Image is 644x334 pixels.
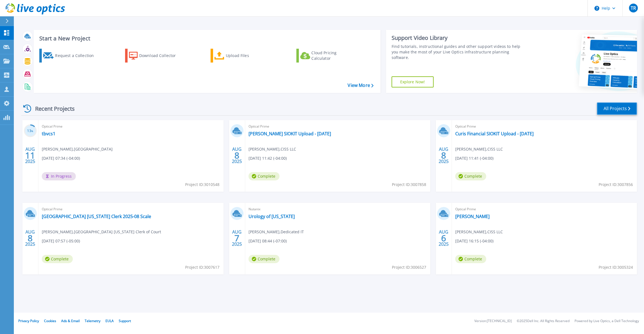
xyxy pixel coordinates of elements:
span: Optical Prime [455,123,634,130]
a: tbvcs1 [42,131,55,136]
a: Request a Collection [39,49,101,63]
span: % [31,130,33,133]
div: AUG 2025 [438,145,449,165]
a: Upload Files [211,49,272,63]
span: Optical Prime [249,123,427,130]
div: Recent Projects [21,102,82,115]
a: [PERSON_NAME] SIOKIT Upload - [DATE] [249,131,331,136]
div: Request a Collection [55,50,99,61]
span: Complete [42,255,73,263]
span: Nutanix [249,206,427,212]
span: [PERSON_NAME] , [GEOGRAPHIC_DATA] [US_STATE] Clerk of Court [42,229,161,235]
li: Powered by Live Optics, a Dell Technology [575,319,639,323]
a: EULA [105,319,114,323]
a: Ads & Email [61,319,80,323]
span: In Progress [42,172,76,180]
span: [DATE] 11:42 (-04:00) [249,155,287,161]
div: AUG 2025 [25,145,35,165]
span: Complete [249,255,280,263]
span: Complete [249,172,280,180]
span: [DATE] 16:15 (-04:00) [455,238,493,244]
a: [GEOGRAPHIC_DATA] [US_STATE] Clerk 2025-08 Scale [42,214,151,219]
span: [DATE] 08:44 (-07:00) [249,238,287,244]
span: [PERSON_NAME] , CISS LLC [455,229,503,235]
a: Telemetry [85,319,100,323]
span: TR [631,6,636,10]
a: Cookies [44,319,56,323]
span: Project ID: 3007617 [185,264,219,270]
div: AUG 2025 [25,228,35,248]
a: View More [348,83,374,88]
a: Curis Financial SIOKIT Upload - [DATE] [455,131,534,136]
span: Optical Prime [455,206,634,212]
span: Project ID: 3006527 [392,264,426,270]
a: Explore Now! [392,76,434,87]
span: 8 [441,153,446,158]
a: Cloud Pricing Calculator [296,49,358,63]
span: [DATE] 11:41 (-04:00) [455,155,493,161]
span: Complete [455,172,486,180]
a: All Projects [597,102,637,115]
span: 6 [441,236,446,240]
h3: 13 [24,128,37,134]
a: Privacy Policy [18,319,39,323]
span: Optical Prime [42,123,220,130]
span: [PERSON_NAME] , CISS LLC [249,146,296,152]
span: Optical Prime [42,206,220,212]
span: Complete [455,255,486,263]
a: [PERSON_NAME] [455,214,490,219]
span: Project ID: 3005324 [599,264,633,270]
span: Project ID: 3007858 [392,182,426,188]
div: Upload Files [226,50,270,61]
span: [PERSON_NAME] , CISS LLC [455,146,503,152]
span: 7 [234,236,239,240]
span: 8 [28,236,33,240]
span: Project ID: 3007856 [599,182,633,188]
a: Urology of [US_STATE] [249,214,295,219]
div: Cloud Pricing Calculator [312,50,356,61]
span: [PERSON_NAME] , Dedicated IT [249,229,304,235]
div: AUG 2025 [438,228,449,248]
li: © 2025 Dell Inc. All Rights Reserved [517,319,570,323]
a: Download Collector [125,49,187,63]
div: Support Video Library [392,34,521,42]
span: [DATE] 07:57 (-05:00) [42,238,80,244]
div: AUG 2025 [232,228,242,248]
span: [PERSON_NAME] , [GEOGRAPHIC_DATA] [42,146,113,152]
div: Download Collector [139,50,183,61]
div: Find tutorials, instructional guides and other support videos to help you make the most of your L... [392,44,521,60]
li: Version: [TECHNICAL_ID] [474,319,512,323]
span: 8 [234,153,239,158]
a: Support [119,319,131,323]
span: [DATE] 07:34 (-04:00) [42,155,80,161]
span: Project ID: 3010548 [185,182,219,188]
div: AUG 2025 [232,145,242,165]
h3: Start a New Project [39,35,373,42]
span: 11 [25,153,35,158]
